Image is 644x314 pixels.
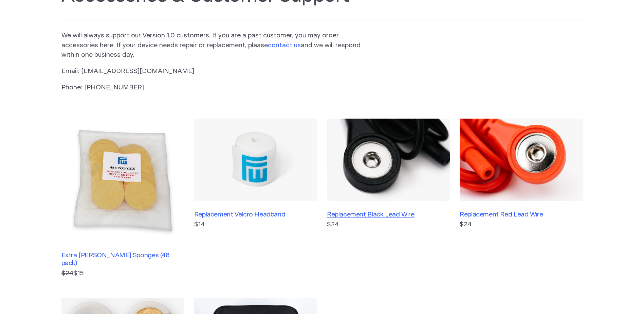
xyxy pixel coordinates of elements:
[460,211,583,219] h3: Replacement Red Lead Wire
[194,220,317,230] p: $14
[327,119,450,278] a: Replacement Black Lead Wire$24
[61,119,184,278] a: Extra [PERSON_NAME] Sponges (48 pack) $24$15
[61,269,184,279] p: $15
[61,31,362,60] p: We will always support our Version 1.0 customers. If you are a past customer, you may order acces...
[194,211,317,219] h3: Replacement Velcro Headband
[61,270,73,277] s: $24
[327,211,450,219] h3: Replacement Black Lead Wire
[194,119,317,201] img: Replacement Velcro Headband
[194,119,317,278] a: Replacement Velcro Headband$14
[327,220,450,230] p: $24
[61,67,362,76] p: Email: [EMAIL_ADDRESS][DOMAIN_NAME]
[61,119,184,242] img: Extra Fisher Wallace Sponges (48 pack)
[327,119,450,201] img: Replacement Black Lead Wire
[268,42,301,49] a: contact us
[460,119,583,278] a: Replacement Red Lead Wire$24
[460,119,583,201] img: Replacement Red Lead Wire
[61,251,184,267] h3: Extra [PERSON_NAME] Sponges (48 pack)
[61,83,362,93] p: Phone: [PHONE_NUMBER]
[460,220,583,230] p: $24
